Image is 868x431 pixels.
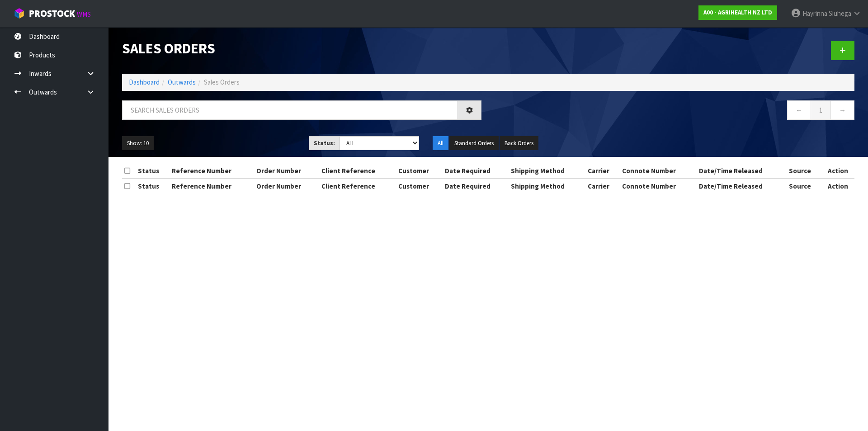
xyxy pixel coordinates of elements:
th: Connote Number [620,179,697,193]
input: Search sales orders [122,100,458,120]
a: → [830,100,854,120]
a: Dashboard [129,78,160,86]
th: Order Number [254,164,319,178]
th: Date Required [443,179,509,193]
strong: Status: [314,139,335,147]
th: Action [821,164,854,178]
nav: Page navigation [495,100,854,123]
h1: Sales Orders [122,41,481,57]
span: Siuhega [829,9,851,18]
a: A00 - AGRIHEALTH NZ LTD [698,5,777,20]
th: Date Required [443,164,509,178]
th: Status [136,164,170,178]
th: Carrier [585,164,620,178]
th: Client Reference [319,164,396,178]
th: Customer [396,179,443,193]
button: All [433,136,448,151]
small: WMS [77,10,91,19]
th: Carrier [585,179,620,193]
span: Hayrinna [802,9,827,18]
th: Date/Time Released [697,164,787,178]
th: Order Number [254,179,319,193]
a: 1 [811,100,831,120]
button: Back Orders [500,136,538,151]
img: cube-alt.png [14,8,25,19]
th: Customer [396,164,443,178]
th: Reference Number [170,179,254,193]
span: ProStock [29,8,75,19]
a: ← [787,100,811,120]
th: Connote Number [620,164,697,178]
span: Sales Orders [204,78,240,86]
th: Reference Number [170,164,254,178]
th: Date/Time Released [697,179,787,193]
th: Shipping Method [509,164,585,178]
th: Source [787,164,822,178]
button: Show: 10 [122,136,154,151]
th: Source [787,179,822,193]
th: Shipping Method [509,179,585,193]
strong: A00 - AGRIHEALTH NZ LTD [703,9,772,16]
a: Outwards [168,78,196,86]
th: Action [821,179,854,193]
th: Status [136,179,170,193]
th: Client Reference [319,179,396,193]
button: Standard Orders [449,136,499,151]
